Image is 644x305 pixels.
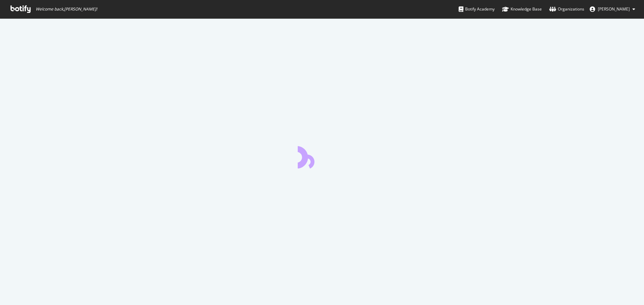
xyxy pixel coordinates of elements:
[549,6,584,13] div: Organizations
[36,6,97,12] span: Welcome back, [PERSON_NAME] !
[298,144,347,168] div: animation
[502,6,542,13] div: Knowledge Base
[584,4,641,15] button: [PERSON_NAME]
[459,6,495,13] div: Botify Academy
[598,6,630,12] span: Solveig Bianchi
